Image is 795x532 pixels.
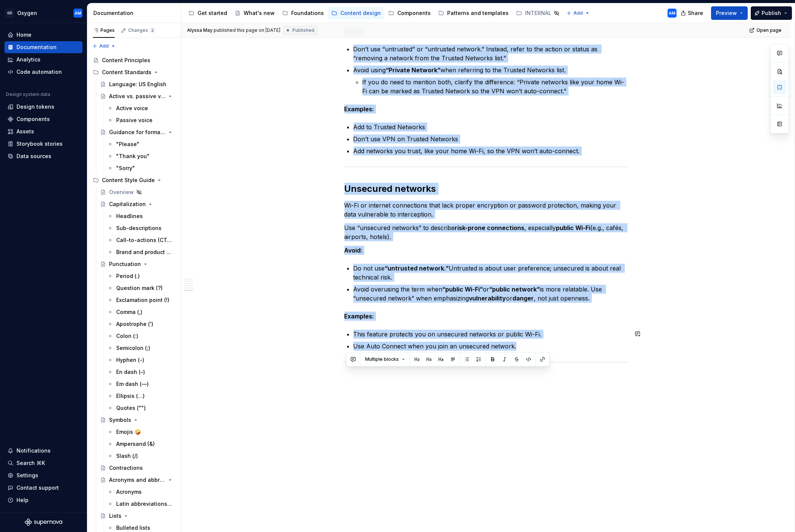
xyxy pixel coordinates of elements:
[109,188,134,196] div: Overview
[90,54,178,66] a: Content Principles
[5,9,14,18] div: GD
[362,78,628,96] p: If you do need to mention both, clarify the difference: “Private networks like your home Wi-Fi ca...
[116,404,146,412] div: Quotes ("")
[513,7,563,19] a: INTERNAL
[104,366,178,378] a: En dash (–)
[16,56,40,63] div: Analytics
[344,183,628,195] h2: Unsecured networks
[116,272,140,280] div: Period (.)
[186,6,563,21] div: Page tree
[4,457,82,469] button: Search ⌘K
[525,9,551,17] div: INTERNAL
[116,392,145,400] div: Ellipsis (…)
[198,9,227,17] div: Get started
[292,27,314,33] span: Published
[186,7,230,19] a: Get started
[116,320,153,328] div: Apostrophe (')
[556,224,591,232] strong: public Wi-Fi
[756,27,782,33] span: Open page
[93,9,178,17] div: Documentation
[344,223,628,241] p: Use “unsecured networks” to describe , especially (e.g., cafés, airports, hotels).
[104,270,178,282] a: Period (.)
[97,462,178,474] a: Contractions
[16,447,51,454] div: Notifications
[97,126,178,138] a: Guidance for formal terms
[116,248,173,256] div: Brand and product names
[90,66,178,78] div: Content Standards
[4,445,82,457] button: Notifications
[104,246,178,258] a: Brand and product names
[104,378,178,390] a: Em dash (—)
[688,9,703,17] span: Share
[97,90,178,102] a: Active vs. passive voice
[104,438,178,450] a: Ampersand (&)
[751,6,792,20] button: Publish
[109,81,166,88] div: Language: US English
[116,356,144,364] div: Hyphen (-)
[443,285,483,293] strong: “public Wi-Fi”
[104,402,178,414] a: Quotes ("")
[97,414,178,426] a: Symbols
[104,294,178,306] a: Exclamation point (!)
[75,10,81,16] div: AM
[109,512,121,520] div: Lists
[150,27,156,33] span: 2
[116,117,153,124] div: Passive voice
[116,524,150,532] div: Bulleted lists
[6,91,50,97] div: Design system data
[353,342,628,351] p: Use Auto Connect when you join an unsecured network.
[397,9,431,17] div: Components
[16,128,34,135] div: Assets
[109,260,141,268] div: Punctuation
[16,68,62,76] div: Code automation
[16,43,57,51] div: Documentation
[116,164,135,172] div: "Sorry"
[385,265,449,272] strong: “untrusted network.”
[340,9,381,17] div: Content design
[116,284,163,292] div: Question mark (?)
[116,236,173,244] div: Call-to-actions (CTAs)
[104,498,178,510] a: Latin abbreviations (e.g. / i.e.)
[291,9,324,17] div: Foundations
[116,500,173,508] div: Latin abbreviations (e.g. / i.e.)
[762,9,781,17] span: Publish
[490,285,540,293] strong: “public network”
[104,306,178,318] a: Comma (,)
[16,484,59,492] div: Contact support
[4,494,82,506] button: Help
[116,368,145,376] div: En dash (–)
[104,450,178,462] a: Slash (/)
[711,6,748,20] button: Preview
[4,54,82,66] a: Analytics
[116,428,141,436] div: Emojis 🤪
[435,7,512,19] a: Patterns and templates
[97,78,178,90] a: Language: US English
[16,31,31,39] div: Home
[455,224,525,232] strong: risk-prone connections
[747,25,785,36] a: Open page
[93,27,115,33] div: Pages
[232,7,278,19] a: What's new
[353,330,628,339] p: This feature protects you on unsecured networks or public Wi-Fi.
[677,6,708,20] button: Share
[109,464,143,472] div: Contractions
[344,201,628,219] p: Wi-Fi or internet connections that lack proper encryption or password protection, making your dat...
[344,247,363,254] strong: Avoid:
[104,150,178,162] a: "Thank you"
[104,234,178,246] a: Call-to-actions (CTAs)
[128,27,156,33] div: Changes
[513,294,534,302] strong: danger
[244,9,275,17] div: What's new
[16,152,51,160] div: Data sources
[104,318,178,330] a: Apostrophe (')
[102,176,155,184] div: Content Style Guide
[104,162,178,174] a: "Sorry"
[104,390,178,402] a: Ellipsis (…)
[344,312,374,320] strong: Examples:
[353,45,628,63] p: Don’t use “untrusted” or “untrusted network.” Instead, refer to the action or status as “removing...
[104,102,178,114] a: Active voice
[97,510,178,522] a: Lists
[116,296,169,304] div: Exclamation point (!)
[25,519,62,526] svg: Supernova Logo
